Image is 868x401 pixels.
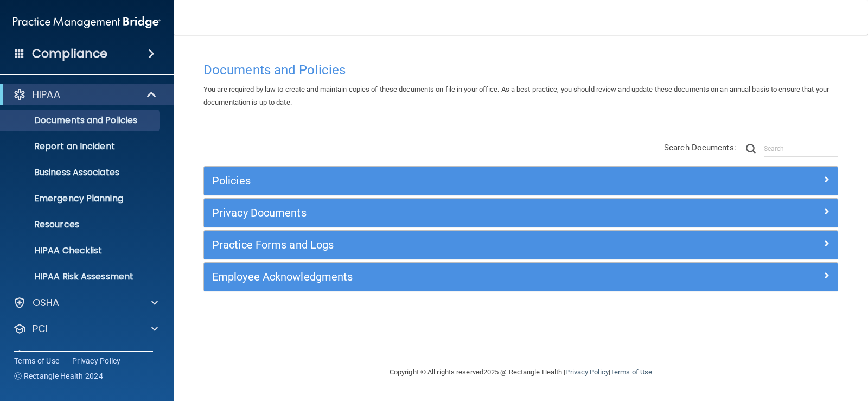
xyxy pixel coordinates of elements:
[14,371,103,381] span: Ⓒ Rectangle Health 2024
[7,167,155,178] p: Business Associates
[33,322,48,335] p: PCI
[33,348,135,361] p: OfficeSafe University
[7,219,155,230] p: Resources
[33,88,60,101] p: HIPAA
[13,296,158,309] a: OSHA
[323,355,719,390] div: Copyright © All rights reserved 2025 @ Rectangle Health | |
[212,207,671,219] h5: Privacy Documents
[212,236,829,253] a: Practice Forms and Logs
[7,245,155,256] p: HIPAA Checklist
[13,88,157,101] a: HIPAA
[212,268,829,285] a: Employee Acknowledgments
[72,355,121,366] a: Privacy Policy
[14,355,59,366] a: Terms of Use
[7,193,155,204] p: Emergency Planning
[7,115,155,126] p: Documents and Policies
[764,141,838,157] input: Search
[7,271,155,282] p: HIPAA Risk Assessment
[212,175,671,187] h5: Policies
[203,85,829,106] span: You are required by law to create and maintain copies of these documents on file in your office. ...
[7,141,155,152] p: Report an Incident
[565,368,608,376] a: Privacy Policy
[203,63,838,77] h4: Documents and Policies
[13,11,161,33] img: PMB logo
[33,296,60,309] p: OSHA
[610,368,652,376] a: Terms of Use
[212,204,829,221] a: Privacy Documents
[32,46,107,61] h4: Compliance
[212,239,671,251] h5: Practice Forms and Logs
[212,271,671,283] h5: Employee Acknowledgments
[13,348,158,361] a: OfficeSafe University
[13,322,158,335] a: PCI
[746,144,756,154] img: ic-search.3b580494.png
[212,172,829,189] a: Policies
[664,143,736,152] span: Search Documents:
